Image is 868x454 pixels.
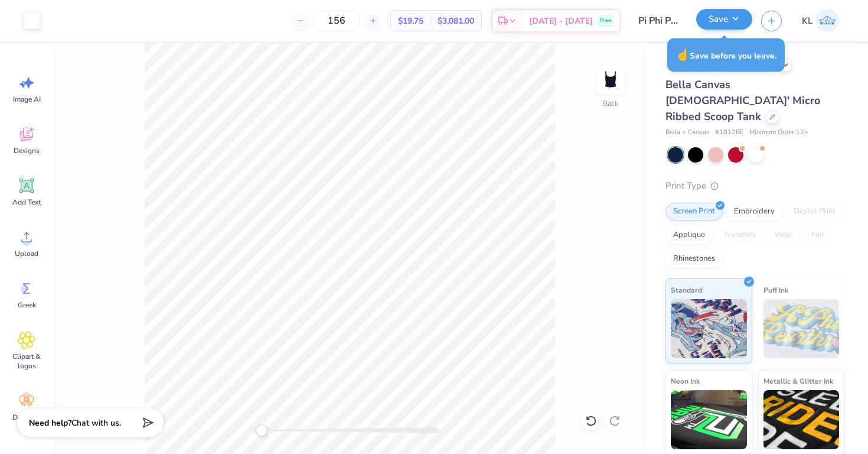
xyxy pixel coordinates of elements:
span: Standard [671,284,702,296]
img: Puff Ink [763,299,840,358]
div: Embroidery [726,203,782,220]
input: – – [314,10,360,31]
a: KL [797,9,844,33]
span: Upload [15,249,38,258]
strong: Need help? [29,417,71,429]
span: Designs [14,146,40,155]
div: Save before you leave. [667,38,785,72]
span: ☝️ [676,47,690,63]
span: Add Text [12,197,41,207]
span: [DATE] - [DATE] [529,15,593,27]
img: Katelyn Lizano [815,9,839,33]
span: Neon Ink [671,375,700,387]
img: Standard [671,299,747,358]
div: Accessibility label [256,424,267,436]
div: Rhinestones [665,250,723,268]
span: Metallic & Glitter Ink [763,375,833,387]
span: $3,081.00 [438,15,474,27]
div: Transfers [716,226,763,244]
img: Back [599,69,622,92]
span: $19.75 [398,15,423,27]
img: Neon Ink [671,390,747,449]
div: Vinyl [767,226,800,244]
input: Untitled Design [629,9,687,33]
div: Print Type [665,179,844,193]
div: Digital Print [786,203,843,220]
span: Bella + Canvas [665,128,709,138]
div: Foil [804,226,831,244]
span: Chat with us. [71,417,121,429]
span: Minimum Order: 12 + [749,128,808,138]
div: Back [603,98,618,109]
span: Free [600,17,611,25]
span: KL [802,14,812,28]
span: Puff Ink [763,284,788,296]
div: Screen Print [665,203,723,220]
span: # 1012BE [715,128,743,138]
span: Clipart & logos [7,352,46,371]
span: Bella Canvas [DEMOGRAPHIC_DATA]' Micro Ribbed Scoop Tank [665,77,820,124]
span: Decorate [12,413,41,422]
span: Greek [18,300,36,310]
img: Metallic & Glitter Ink [763,390,840,449]
div: Applique [665,226,713,244]
span: Image AI [13,95,41,104]
button: Save [696,9,752,30]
